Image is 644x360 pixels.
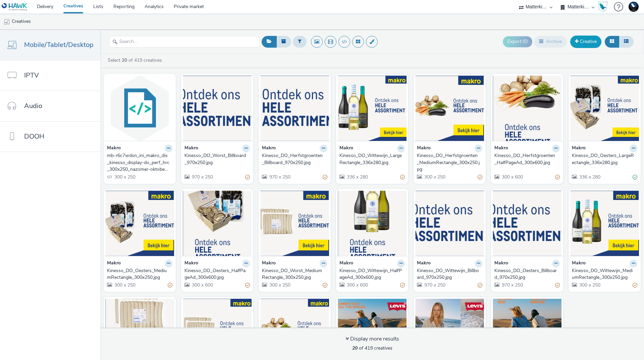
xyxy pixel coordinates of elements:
[534,36,567,47] button: Archive
[579,174,600,180] span: 336 x 280
[262,152,327,166] a: Kinesso_DO_Herfstgroenten_Billboard_970x250.jpg
[339,145,353,152] strong: Makro
[503,36,532,47] button: Export ID
[183,75,252,141] img: Kinesso_DO_Worst_Billboard_970x250.jpg visual
[598,1,608,12] img: Hawk Academy
[494,267,557,281] div: Kinesso_DO_Oesters_Billboard_970x250.jpg
[501,174,523,180] span: 300 x 600
[494,152,557,166] div: Kinesso_DO_Herfstgroenten_HalfPageAd_300x600.jpg
[2,3,28,11] img: undefined Logo
[494,260,508,267] strong: Makro
[245,173,250,181] div: Partially valid
[245,281,250,289] div: Partially valid
[478,173,482,181] div: Partially valid
[415,75,484,141] img: Kinesso_DO_Herfstgroenten_MediumRectangle_300x250.jpg visual
[352,345,392,351] span: of 419 creatives
[24,132,44,141] span: DOOH
[493,191,561,256] img: Kinesso_DO_Oesters_Billboard_970x250.jpg visual
[493,75,561,141] img: Kinesso_DO_Herfstgroenten_HalfPageAd_300x600.jpg visual
[260,191,329,256] img: Kinesso_DO_Worst_MediumRectangle_300x250.jpg visual
[107,267,170,281] div: Kinesso_DO_Oesters_MediumRectangle_300x250.jpg
[109,36,260,48] input: Search...
[417,267,482,281] a: Kinesso_DO_Wittewijn_Billboard_970x250.jpg
[619,36,634,47] button: Table
[183,191,252,256] img: Kinesso_DO_Oesters_HalfPageAd_300x600.jpg visual
[629,2,639,12] img: Support Hawk
[262,267,327,281] a: Kinesso_DO_Worst_MediumRectangle_300x250.jpg
[184,145,198,152] strong: Makro
[501,282,523,288] span: 970 x 250
[107,267,172,281] a: Kinesso_DO_Oesters_MediumRectangle_300x250.jpg
[570,36,601,48] a: Creative
[184,260,198,267] strong: Makro
[262,152,325,166] div: Kinesso_DO_Herfstgroenten_Billboard_970x250.jpg
[107,260,121,267] strong: Makro
[269,174,290,180] span: 970 x 250
[417,145,431,152] strong: Makro
[633,173,637,181] div: Valid
[633,281,637,289] div: Partially valid
[184,152,247,166] div: Kinesso_DO_Worst_Billboard_970x250.jpg
[24,40,94,50] span: Mobile/Tablet/Desktop
[572,260,586,267] strong: Makro
[400,281,405,289] div: Partially valid
[415,191,484,256] img: Kinesso_DO_Wittewijn_Billboard_970x250.jpg visual
[345,335,399,343] div: Display more results
[338,191,407,256] img: Kinesso_DO_Wittewijn_HalfPageAd_300x600.jpg visual
[424,282,445,288] span: 970 x 250
[339,260,353,267] strong: Makro
[555,281,560,289] div: Partially valid
[346,174,368,180] span: 336 x 280
[339,152,402,166] div: Kinesso_DO_Wittewijn_LargeRectangle_336x280.jpg
[598,1,610,12] a: Hawk Academy
[572,145,586,152] strong: Makro
[494,267,560,281] a: Kinesso_DO_Oesters_Billboard_970x250.jpg
[107,152,170,173] div: mb-r6c7wdsn_ini_makro_dis_kinesso_display-do_perf_hrc_300x250_nazomer-oktoberfest_tag:D428237123
[494,145,508,152] strong: Makro
[424,174,445,180] span: 300 x 250
[24,101,42,111] span: Audio
[191,174,213,180] span: 970 x 250
[323,173,327,181] div: Partially valid
[579,282,600,288] span: 300 x 250
[570,75,639,141] img: Kinesso_DO_Oesters_LargeRectangle_336x280.jpg visual
[3,18,10,25] img: mobile
[105,75,174,141] img: mb-r6c7wdsn_ini_makro_dis_kinesso_display-do_perf_hrc_300x250_nazomer-oktoberfest_tag:D428237123 ...
[168,281,172,289] div: Partially valid
[339,267,405,281] a: Kinesso_DO_Wittewijn_HalfPageAd_300x600.jpg
[184,152,250,166] a: Kinesso_DO_Worst_Billboard_970x250.jpg
[494,152,560,166] a: Kinesso_DO_Herfstgroenten_HalfPageAd_300x600.jpg
[24,70,39,80] span: IPTV
[107,57,165,63] a: Select of 419 creatives
[339,267,402,281] div: Kinesso_DO_Wittewijn_HalfPageAd_300x600.jpg
[260,75,329,141] img: Kinesso_DO_Herfstgroenten_Billboard_970x250.jpg visual
[339,152,405,166] a: Kinesso_DO_Wittewijn_LargeRectangle_336x280.jpg
[338,75,407,141] img: Kinesso_DO_Wittewijn_LargeRectangle_336x280.jpg visual
[478,281,482,289] div: Partially valid
[555,173,560,181] div: Partially valid
[572,152,637,166] a: Kinesso_DO_Oesters_LargeRectangle_336x280.jpg
[417,260,431,267] strong: Makro
[191,282,213,288] span: 300 x 600
[107,145,121,152] strong: Makro
[572,267,635,281] div: Kinesso_DO_Wittewijn_MediumRectangle_300x250.jpg
[572,267,637,281] a: Kinesso_DO_Wittewijn_MediumRectangle_300x250.jpg
[262,145,276,152] strong: Makro
[269,282,290,288] span: 300 x 250
[417,152,482,173] a: Kinesso_DO_Herfstgroenten_MediumRectangle_300x250.jpg
[605,36,619,47] button: Grid
[346,282,368,288] span: 300 x 600
[105,191,174,256] img: Kinesso_DO_Oesters_MediumRectangle_300x250.jpg visual
[122,57,127,63] strong: 20
[400,173,405,181] div: Partially valid
[184,267,250,281] a: Kinesso_DO_Oesters_HalfPageAd_300x600.jpg
[184,267,247,281] div: Kinesso_DO_Oesters_HalfPageAd_300x600.jpg
[107,152,172,173] a: mb-r6c7wdsn_ini_makro_dis_kinesso_display-do_perf_hrc_300x250_nazomer-oktoberfest_tag:D428237123
[417,152,480,173] div: Kinesso_DO_Herfstgroenten_MediumRectangle_300x250.jpg
[262,267,325,281] div: Kinesso_DO_Worst_MediumRectangle_300x250.jpg
[114,174,136,180] span: 300 x 250
[114,282,136,288] span: 300 x 250
[570,191,639,256] img: Kinesso_DO_Wittewijn_MediumRectangle_300x250.jpg visual
[417,267,480,281] div: Kinesso_DO_Wittewijn_Billboard_970x250.jpg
